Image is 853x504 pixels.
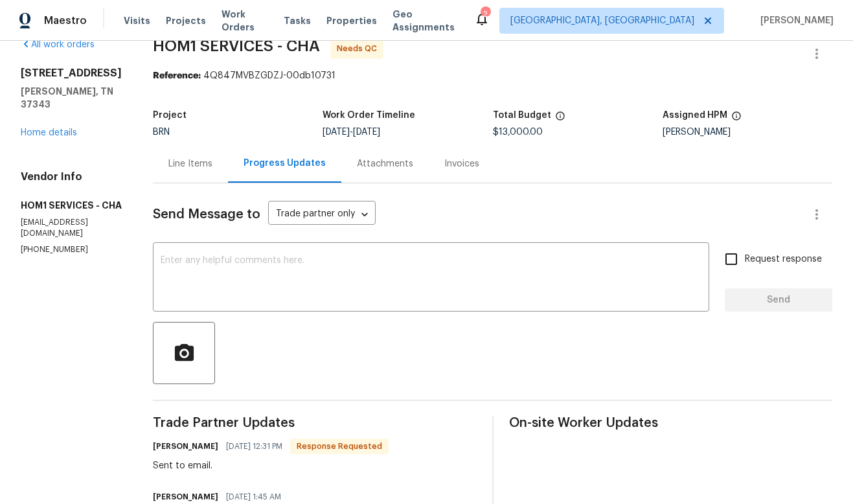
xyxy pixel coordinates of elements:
a: All work orders [21,40,95,49]
span: The total cost of line items that have been proposed by Opendoor. This sum includes line items th... [555,111,565,128]
span: - [323,128,380,137]
div: Trade partner only [268,204,376,225]
h6: [PERSON_NAME] [153,440,218,453]
div: 2 [481,8,490,21]
a: Home details [21,128,77,137]
div: [PERSON_NAME] [663,128,832,137]
div: Progress Updates [244,157,326,170]
span: [GEOGRAPHIC_DATA], [GEOGRAPHIC_DATA] [510,14,694,27]
span: [DATE] [323,128,350,137]
span: Work Orders [222,8,268,34]
span: [DATE] [353,128,380,137]
span: $13,000.00 [493,128,543,137]
div: Attachments [357,157,413,170]
span: Visits [124,14,150,27]
h5: Total Budget [493,111,551,120]
h2: [STREET_ADDRESS] [21,67,122,80]
div: Sent to email. [153,459,389,472]
div: 4Q847MVBZGDZJ-00db10731 [153,69,832,82]
span: BRN [153,128,170,137]
p: [PHONE_NUMBER] [21,244,122,255]
h5: Assigned HPM [663,111,727,120]
h5: Work Order Timeline [323,111,415,120]
span: On-site Worker Updates [509,417,833,430]
h5: Project [153,111,187,120]
div: Invoices [444,157,479,170]
span: [DATE] 12:31 PM [226,440,282,453]
p: [EMAIL_ADDRESS][DOMAIN_NAME] [21,217,122,239]
h5: [PERSON_NAME], TN 37343 [21,85,122,111]
span: Properties [326,14,377,27]
div: Line Items [168,157,212,170]
span: Request response [745,253,822,266]
span: [DATE] 1:45 AM [226,490,281,503]
span: Geo Assignments [392,8,459,34]
span: Needs QC [337,42,382,55]
span: Send Message to [153,208,260,221]
h4: Vendor Info [21,170,122,183]
b: Reference: [153,71,201,80]
span: Maestro [44,14,87,27]
h5: HOM1 SERVICES - CHA [21,199,122,212]
span: The hpm assigned to this work order. [731,111,742,128]
span: Projects [166,14,206,27]
span: HOM1 SERVICES - CHA [153,38,320,54]
span: Tasks [284,16,311,25]
h6: [PERSON_NAME] [153,490,218,503]
span: [PERSON_NAME] [755,14,834,27]
span: Response Requested [291,440,387,453]
span: Trade Partner Updates [153,417,477,430]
